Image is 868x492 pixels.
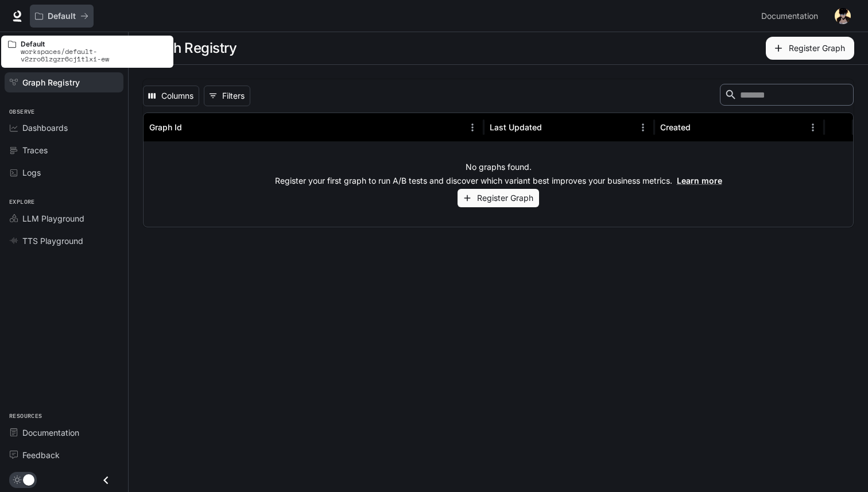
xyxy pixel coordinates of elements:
[142,37,237,60] h1: Graph Registry
[48,11,76,21] p: Default
[761,9,818,24] span: Documentation
[660,122,691,132] div: Created
[5,72,123,92] a: Graph Registry
[5,445,123,465] a: Feedback
[143,86,199,106] button: Select columns
[21,40,166,48] p: Default
[22,122,68,134] span: Dashboards
[22,235,83,247] span: TTS Playground
[275,175,722,187] p: Register your first graph to run A/B tests and discover which variant best improves your business...
[22,427,79,439] span: Documentation
[458,189,539,208] button: Register Graph
[5,118,123,138] a: Dashboards
[23,473,34,486] span: Dark mode toggle
[5,423,123,443] a: Documentation
[634,119,652,136] button: Menu
[831,5,854,28] button: User avatar
[30,5,94,28] button: All workspaces
[757,5,827,28] a: Documentation
[692,119,709,136] button: Sort
[22,144,48,156] span: Traces
[22,76,80,88] span: Graph Registry
[766,37,854,60] button: Register Graph
[204,86,250,106] button: Show filters
[22,449,60,461] span: Feedback
[720,84,854,108] div: Search
[490,122,542,132] div: Last Updated
[677,176,722,185] a: Learn more
[22,166,41,179] span: Logs
[93,468,119,492] button: Close drawer
[5,140,123,160] a: Traces
[5,162,123,183] a: Logs
[835,8,851,24] img: User avatar
[804,119,821,136] button: Menu
[21,48,166,63] p: workspaces/default-v2zro6lzgzr6cj1tlxi-ew
[543,119,560,136] button: Sort
[464,119,481,136] button: Menu
[466,161,532,173] p: No graphs found.
[183,119,200,136] button: Sort
[5,208,123,228] a: LLM Playground
[5,231,123,251] a: TTS Playground
[22,212,84,224] span: LLM Playground
[149,122,182,132] div: Graph Id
